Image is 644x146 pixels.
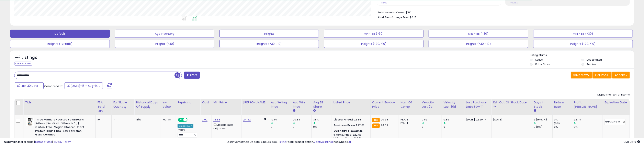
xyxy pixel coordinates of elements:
[334,100,369,105] div: Listed Price
[4,140,71,144] div: seller snap | |
[25,100,94,105] div: Title
[493,118,529,121] p: [DATE]
[178,100,199,105] div: Repricing
[14,62,32,65] div: Clear All Filters
[35,140,52,144] a: Terms of Use
[422,125,442,129] div: 0
[554,118,572,121] div: 0%
[605,100,628,105] div: Expiration date
[554,100,570,109] div: Return Rate
[113,100,133,109] div: Fulfillable Quantity
[219,30,319,38] button: Insights
[136,118,158,121] div: N/A
[400,118,417,121] div: FBA: 3
[293,100,310,109] div: Avg Win Price
[493,100,530,105] div: Est. Out Of Stock Date
[178,129,197,137] div: Preset:
[466,118,488,121] div: [DATE] 22:20:17
[21,84,38,88] span: Last 30 Days
[612,72,630,78] button: Actions
[243,118,251,122] a: 24.32
[603,99,630,115] th: CSV column name: cust_attr_1_Expiration date
[535,62,550,66] label: Out of Stock
[162,118,173,121] div: 150.48
[35,118,85,138] b: Three Farmers Roasted Fava Beans 3-Pack | Sea Salt | 3 Pack 140g | Gluten-Free | Vegan | Kosher |...
[554,122,560,125] small: (0%)
[162,100,174,109] div: Inv. value
[595,73,608,77] span: Columns
[443,118,464,121] div: 0.86
[534,125,552,129] div: 0 (0%)
[202,118,207,122] a: 7.92
[571,72,592,78] button: Save View
[334,118,367,121] div: $22.84
[400,121,417,125] div: FBM: 1
[15,82,44,89] button: Last 30 Days
[334,118,352,121] b: Listed Price:
[574,118,603,121] div: 22.11%
[313,100,330,109] div: Avg BB Share
[372,100,397,109] div: Current Buybox Price
[510,2,518,4] small: Prev: N/A
[113,118,131,121] div: 7
[4,140,19,144] strong: Copyright
[334,123,367,127] div: $22.61
[400,100,418,109] div: Num of Comp.
[213,118,220,122] a: 14.88
[219,40,319,48] button: Insights (>30, >10)
[334,129,367,133] div: :
[243,100,267,105] div: [PERSON_NAME]
[10,40,110,48] button: Insights (-/Profit)
[534,118,552,121] div: 5 (16.67%)
[178,124,193,128] div: Amazon AI *
[178,118,183,122] span: ON
[136,100,159,109] div: Historical Days Of Supply
[381,2,387,4] small: Prev: 0
[53,140,71,144] a: Privacy Policy
[313,125,332,129] div: 0%
[623,140,640,144] span: 2025-09-15 02:18 GMT
[533,40,633,48] button: Insights (<30, <10)
[429,40,528,48] button: Insights (>30, <10)
[372,123,380,128] small: FBA
[534,100,551,109] div: Days In Stock
[293,109,295,113] small: Avg Win Price.
[65,82,103,89] button: [DATE]-16 - Aug-14
[271,100,290,109] div: Avg Selling Price
[97,100,110,113] div: FBA Total Qty
[334,123,356,127] b: Business Price:
[278,140,286,144] a: 1 listing
[271,118,291,121] div: 19.97
[535,58,543,61] label: Active
[187,118,193,122] span: OFF
[443,125,464,129] div: 0
[334,133,367,137] div: 5 Items, Price: $22.56
[466,100,490,109] div: Last Purchase Date (GMT)
[534,109,536,113] small: Days In Stock.
[410,15,416,19] span: $0.15
[587,58,602,61] label: Deactivated
[202,100,210,105] div: Cost
[592,72,612,78] button: Columns
[334,129,363,133] b: Quantity discounts
[71,84,98,88] span: [DATE]-16 - Aug-14
[381,123,388,127] span: 24.32
[443,100,462,109] div: Velocity Last 30d
[597,93,630,97] div: Displaying 1 to 1 of 1 items
[313,109,316,113] small: Avg BB Share.
[334,137,367,140] div: 10 Items, Price: $22.5
[324,40,423,48] button: Insights (<30, >10)
[377,11,405,14] b: Total Inventory Value:
[530,53,634,57] p: Listing States:
[422,100,440,109] div: Velocity Last 7d
[293,118,312,121] div: 20.34
[381,118,388,121] span: 20.68
[377,10,627,15] li: $150
[314,140,334,144] a: 7 active listings
[227,140,640,144] div: Last InventoryLab Update: 5 hours ago, requires user action, not synced.
[293,125,312,129] div: 0
[574,100,601,109] div: Profit [PERSON_NAME]
[377,16,409,19] b: Short Term Storage Fees:
[574,125,603,129] div: 0%
[422,118,442,121] div: 0.86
